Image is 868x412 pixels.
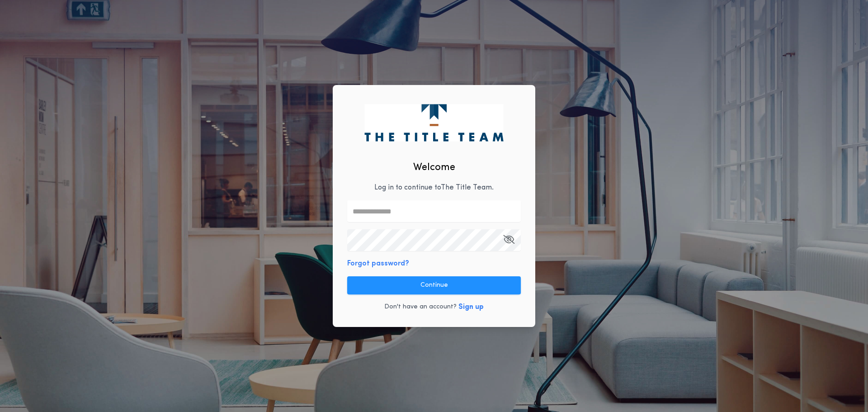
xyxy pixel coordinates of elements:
[413,160,455,175] h2: Welcome
[347,276,521,294] button: Continue
[374,182,494,193] p: Log in to continue to The Title Team .
[347,258,409,269] button: Forgot password?
[364,104,503,141] img: logo
[384,303,457,312] p: Don't have an account?
[458,302,484,313] button: Sign up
